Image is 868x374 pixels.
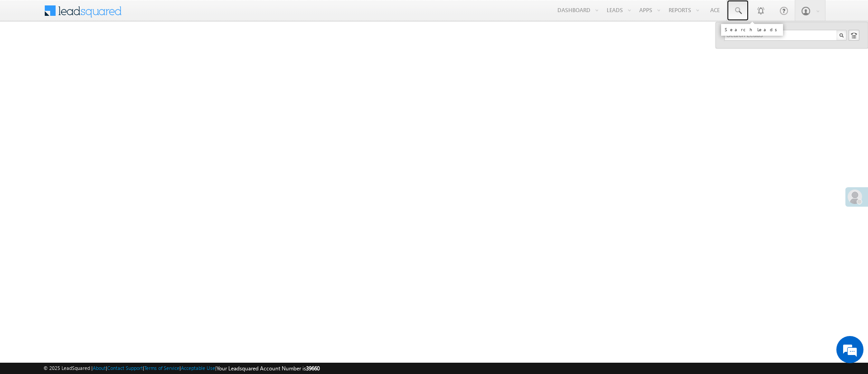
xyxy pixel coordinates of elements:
[47,47,152,59] div: Chat with us now
[43,364,320,373] span: © 2025 LeadSquared | | | | |
[12,84,165,271] textarea: Type your message and hit 'Enter'
[93,365,106,371] a: About
[181,365,215,371] a: Acceptable Use
[107,365,143,371] a: Contact Support
[144,365,179,371] a: Terms of Service
[724,30,847,41] input: Search Leads
[306,365,320,372] span: 39660
[15,47,38,59] img: d_60004797649_company_0_60004797649
[148,5,170,26] div: Minimize live chat window
[123,279,164,291] em: Start Chat
[217,365,320,372] span: Your Leadsquared Account Number is
[725,27,779,32] div: Search Leads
